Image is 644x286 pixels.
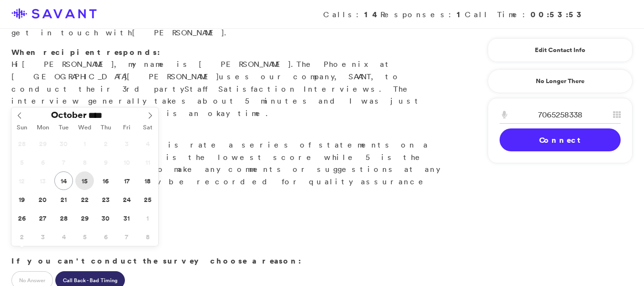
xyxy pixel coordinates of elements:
[96,153,115,171] span: October 9, 2025
[33,190,52,209] span: October 20, 2025
[87,110,121,120] input: Year
[75,171,94,190] span: October 15, 2025
[11,59,393,81] span: The Phoenix at [GEOGRAPHIC_DATA][PERSON_NAME]
[74,125,95,131] span: Wed
[117,134,136,153] span: October 3, 2025
[32,125,53,131] span: Mon
[12,190,31,209] span: October 19, 2025
[138,209,157,227] span: November 1, 2025
[54,209,73,227] span: October 28, 2025
[11,46,451,120] p: Hi , my name is [PERSON_NAME]. uses our company, SAVANT, to conduct their 3rd party s. The interv...
[138,190,157,209] span: October 25, 2025
[117,153,136,171] span: October 10, 2025
[138,134,157,153] span: October 4, 2025
[96,134,115,153] span: October 2, 2025
[117,171,136,190] span: October 17, 2025
[54,134,73,153] span: September 30, 2025
[531,9,585,20] strong: 00:53:53
[364,9,380,20] strong: 14
[11,125,32,131] span: Sun
[75,190,94,209] span: October 22, 2025
[75,153,94,171] span: October 8, 2025
[138,227,157,246] span: November 8, 2025
[12,153,31,171] span: October 5, 2025
[117,209,136,227] span: October 31, 2025
[137,125,158,131] span: Sat
[138,171,157,190] span: October 18, 2025
[95,125,116,131] span: Thu
[54,153,73,171] span: October 7, 2025
[54,171,73,190] span: October 14, 2025
[51,110,87,119] span: October
[33,171,52,190] span: October 13, 2025
[11,127,451,200] p: Great. What you'll do is rate a series of statements on a scale of 1 to 5. 1 is the lowest score ...
[33,227,52,246] span: November 3, 2025
[33,134,52,153] span: September 29, 2025
[54,227,73,246] span: November 4, 2025
[500,42,621,58] a: Edit Contact Info
[22,59,114,69] span: [PERSON_NAME]
[11,255,301,266] strong: If you can't conduct the survey choose a reason:
[488,69,633,93] a: No Longer There
[75,209,94,227] span: October 29, 2025
[12,171,31,190] span: October 12, 2025
[116,125,137,131] span: Fri
[138,153,157,171] span: October 11, 2025
[117,190,136,209] span: October 24, 2025
[11,47,160,57] strong: When recipient responds:
[117,227,136,246] span: November 7, 2025
[132,28,224,37] span: [PERSON_NAME]
[96,209,115,227] span: October 30, 2025
[12,134,31,153] span: September 28, 2025
[75,134,94,153] span: October 1, 2025
[75,227,94,246] span: November 5, 2025
[33,209,52,227] span: October 27, 2025
[457,9,465,20] strong: 1
[500,128,621,151] a: Connect
[12,209,31,227] span: October 26, 2025
[184,84,371,94] span: Staff Satisfaction Interview
[96,227,115,246] span: November 6, 2025
[12,227,31,246] span: November 2, 2025
[53,125,74,131] span: Tue
[96,190,115,209] span: October 23, 2025
[33,153,52,171] span: October 6, 2025
[54,190,73,209] span: October 21, 2025
[96,171,115,190] span: October 16, 2025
